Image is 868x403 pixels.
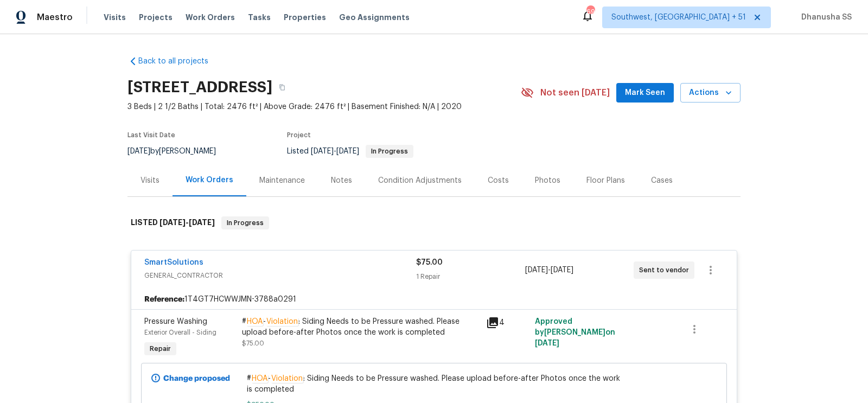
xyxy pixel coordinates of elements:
[336,148,359,155] span: [DATE]
[246,317,263,326] em: HOA
[189,219,215,226] span: [DATE]
[127,148,150,155] span: [DATE]
[144,270,416,281] span: GENERAL_CONTRACTOR
[131,216,215,229] h6: LISTED
[525,266,548,274] span: [DATE]
[159,219,186,226] span: [DATE]
[625,86,665,100] span: Mark Seen
[586,7,594,17] div: 698
[222,218,268,228] span: In Progress
[144,318,207,325] span: Pressure Washing
[680,83,741,103] button: Actions
[535,340,559,347] span: [DATE]
[535,318,615,347] span: Approved by [PERSON_NAME] on
[287,148,413,155] span: Listed
[311,148,334,155] span: [DATE]
[242,316,480,338] div: # - : Siding Needs to be Pressure washed. Please upload before-after Photos once the work is comp...
[271,374,303,383] em: Violation
[139,12,173,23] span: Projects
[378,175,462,186] div: Condition Adjustments
[535,175,560,186] div: Photos
[287,132,311,138] span: Project
[144,294,184,305] b: Reference:
[127,82,272,93] h2: [STREET_ADDRESS]
[272,78,292,97] button: Copy Address
[311,148,359,155] span: -
[127,101,521,112] span: 3 Beds | 2 1/2 Baths | Total: 2476 ft² | Above Grade: 2476 ft² | Basement Finished: N/A | 2020
[416,271,525,282] div: 1 Repair
[367,148,412,155] span: In Progress
[141,175,159,186] div: Visits
[611,12,746,23] span: Southwest, [GEOGRAPHIC_DATA] + 51
[127,145,229,158] div: by [PERSON_NAME]
[689,86,732,100] span: Actions
[163,375,230,382] b: Change proposed
[540,87,610,98] span: Not seen [DATE]
[186,12,235,23] span: Work Orders
[651,175,673,186] div: Cases
[159,219,215,226] span: -
[242,340,264,347] span: $75.00
[616,83,674,103] button: Mark Seen
[486,316,528,329] div: 4
[37,12,73,23] span: Maestro
[251,374,268,383] em: HOA
[247,373,622,395] span: # - : Siding Needs to be Pressure washed. Please upload before-after Photos once the work is comp...
[525,265,573,276] span: -
[144,259,203,266] a: SmartSolutions
[131,290,737,309] div: 1T4GT7HCWWJMN-3788a0291
[639,265,693,276] span: Sent to vendor
[551,266,573,274] span: [DATE]
[145,343,175,354] span: Repair
[797,12,852,23] span: Dhanusha SS
[339,12,410,23] span: Geo Assignments
[127,132,175,138] span: Last Visit Date
[127,206,741,240] div: LISTED [DATE]-[DATE]In Progress
[127,56,232,67] a: Back to all projects
[266,317,298,326] em: Violation
[104,12,126,23] span: Visits
[586,175,625,186] div: Floor Plans
[416,259,443,266] span: $75.00
[186,175,233,185] div: Work Orders
[144,329,216,336] span: Exterior Overall - Siding
[248,14,271,21] span: Tasks
[488,175,509,186] div: Costs
[331,175,352,186] div: Notes
[259,175,305,186] div: Maintenance
[284,12,326,23] span: Properties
